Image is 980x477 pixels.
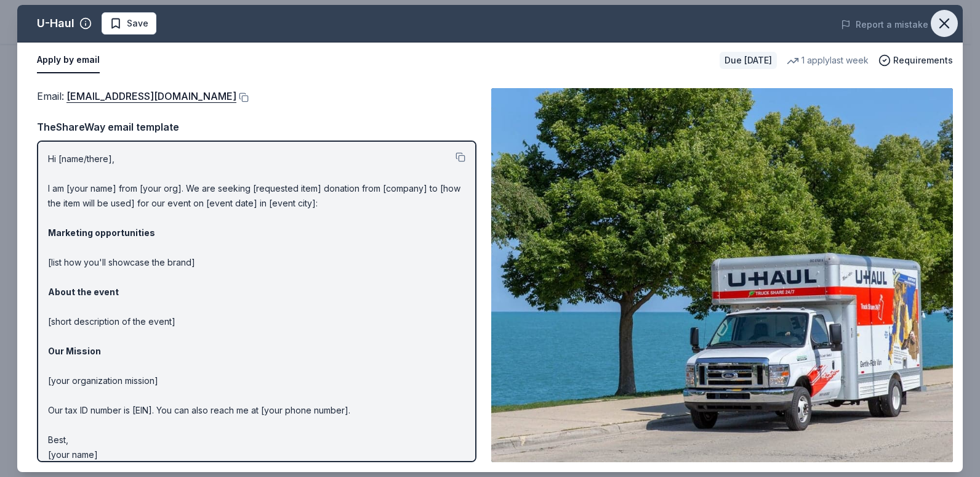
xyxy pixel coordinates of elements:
[37,119,476,135] div: TheShareWay email template
[787,53,869,68] div: 1 apply last week
[127,16,148,31] span: Save
[66,88,236,104] a: [EMAIL_ADDRESS][DOMAIN_NAME]
[37,47,100,73] button: Apply by email
[37,90,236,102] span: Email :
[37,14,74,33] div: U-Haul
[48,287,119,297] strong: About the event
[48,152,465,462] p: Hi [name/there], I am [your name] from [your org]. We are seeking [requested item] donation from ...
[893,53,953,68] span: Requirements
[841,17,928,32] button: Report a mistake
[720,52,777,69] div: Due [DATE]
[878,53,953,68] button: Requirements
[48,227,155,238] strong: Marketing opportunities
[48,346,101,356] strong: Our Mission
[491,88,953,462] img: Image for U-Haul
[102,12,156,35] button: Save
